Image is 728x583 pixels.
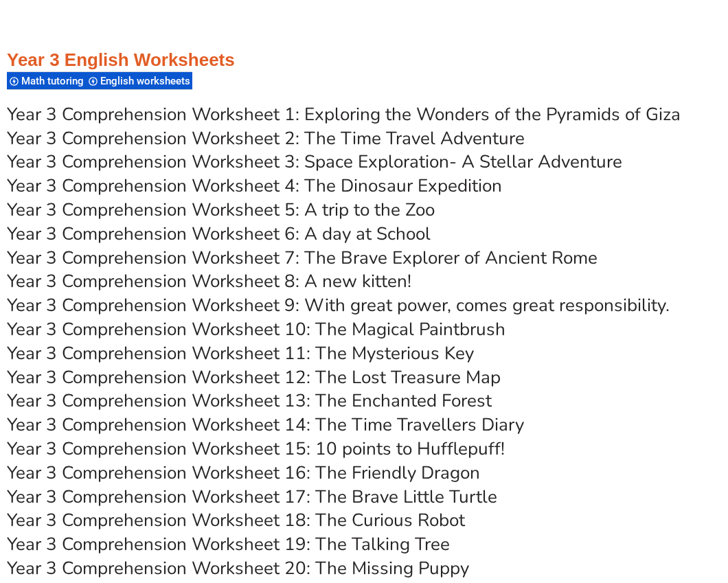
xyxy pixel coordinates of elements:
[7,556,469,580] a: Year 3 Comprehension Worksheet 20: The Missing Puppy
[7,485,497,509] a: Year 3 Comprehension Worksheet 17: The Brave Little Turtle
[7,126,525,150] a: Year 3 Comprehension Worksheet 2: The Time Travel Adventure
[7,102,681,126] a: Year 3 Comprehension Worksheet 1: Exploring the Wonders of the Pyramids of Giza
[7,437,505,461] a: Year 3 Comprehension Worksheet 15: 10 points to Hufflepuff!
[492,428,728,583] iframe: Chat Widget
[7,365,501,389] a: Year 3 Comprehension Worksheet 12: The Lost Treasure Map
[7,317,505,341] a: Year 3 Comprehension Worksheet 10: The Magical Paintbrush
[7,150,622,174] a: Year 3 Comprehension Worksheet 3: Space Exploration- A Stellar Adventure
[7,222,431,246] a: Year 3 Comprehension Worksheet 6: A day at School
[7,341,474,365] a: Year 3 Comprehension Worksheet 11: The Mysterious Key
[7,269,411,293] a: Year 3 Comprehension Worksheet 8: A new kitten!
[7,293,670,317] a: Year 3 Comprehension Worksheet 9: With great power, comes great responsibility.
[7,413,524,437] a: Year 3 Comprehension Worksheet 14: The Time Travellers Diary
[7,532,450,556] a: Year 3 Comprehension Worksheet 19: The Talking Tree
[7,198,435,222] a: Year 3 Comprehension Worksheet 5: A trip to the Zoo
[7,508,465,532] a: Year 3 Comprehension Worksheet 18: The Curious Robot
[7,71,86,90] div: Math tutoring
[100,75,194,87] span: English worksheets
[7,49,721,72] h3: Year 3 English Worksheets
[21,75,88,87] span: Math tutoring
[7,389,492,413] a: Year 3 Comprehension Worksheet 13: The Enchanted Forest
[7,246,598,270] a: Year 3 Comprehension Worksheet 7: The Brave Explorer of Ancient Rome
[7,174,502,198] a: Year 3 Comprehension Worksheet 4: The Dinosaur Expedition
[7,461,480,485] a: Year 3 Comprehension Worksheet 16: The Friendly Dragon
[86,71,192,90] div: English worksheets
